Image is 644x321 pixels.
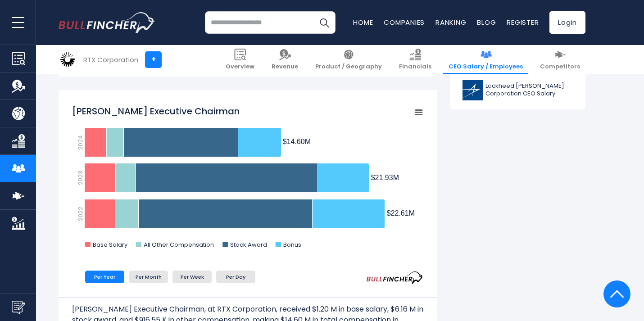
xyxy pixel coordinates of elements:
[457,78,579,103] a: Lockheed [PERSON_NAME] Corporation CEO Salary
[371,174,399,181] tspan: $21.93M
[220,45,260,74] a: Overview
[449,63,523,71] span: CEO Salary / Employees
[540,63,580,71] span: Competitors
[272,63,298,71] span: Revenue
[549,11,585,34] a: Login
[83,54,138,65] div: RTX Corporation
[310,45,387,74] a: Product / Geography
[507,18,539,27] a: Register
[313,11,336,34] button: Search
[463,80,483,100] img: LMT logo
[387,209,415,217] tspan: $22.61M
[283,240,301,249] text: Bonus
[85,271,124,283] li: Per Year
[172,271,212,283] li: Per Week
[129,271,168,283] li: Per Month
[76,207,85,221] text: 2022
[144,240,214,249] text: All Other Compensation
[535,45,585,74] a: Competitors
[72,105,240,118] tspan: [PERSON_NAME] Executive Chairman
[315,63,382,71] span: Product / Geography
[145,51,162,68] a: +
[59,51,76,68] img: RTX logo
[477,18,496,27] a: Blog
[353,18,373,27] a: Home
[384,18,425,27] a: Companies
[72,100,423,258] svg: Gregory J. Hayes Executive Chairman
[59,12,155,33] img: bullfincher logo
[485,82,573,98] span: Lockheed [PERSON_NAME] Corporation CEO Salary
[283,138,311,145] tspan: $14.60M
[399,63,431,71] span: Financials
[435,18,466,27] a: Ranking
[230,240,267,249] text: Stock Award
[59,12,155,33] a: Go to homepage
[266,45,304,74] a: Revenue
[76,171,85,185] text: 2023
[216,271,255,283] li: Per Day
[226,63,254,71] span: Overview
[76,135,85,150] text: 2024
[443,45,528,74] a: CEO Salary / Employees
[93,240,128,249] text: Base Salary
[394,45,437,74] a: Financials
